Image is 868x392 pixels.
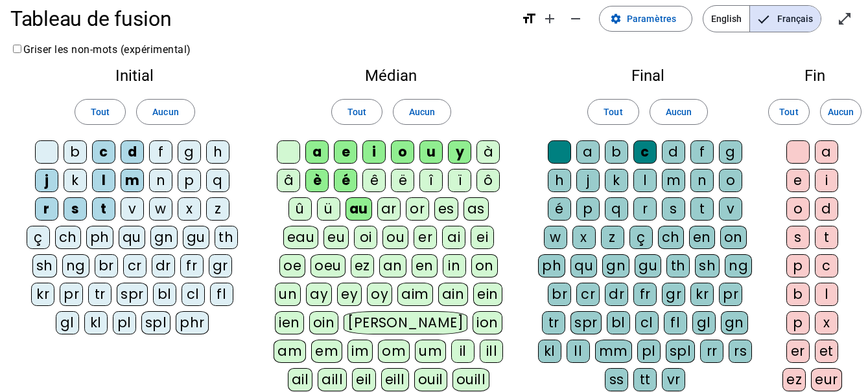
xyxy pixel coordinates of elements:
[633,140,657,164] div: c
[633,368,657,391] div: tt
[419,140,443,164] div: u
[75,99,126,125] button: Tout
[415,340,446,363] div: um
[729,340,752,363] div: rs
[658,226,684,249] div: ch
[119,226,145,249] div: qu
[689,226,715,249] div: en
[542,311,565,334] div: tr
[397,283,433,306] div: aim
[347,104,366,120] span: Tout
[576,140,600,164] div: a
[815,140,838,164] div: a
[690,169,714,192] div: n
[605,169,628,192] div: k
[607,311,630,334] div: bl
[690,140,714,164] div: f
[21,68,249,83] h2: Initial
[88,283,111,306] div: tr
[595,340,632,363] div: mm
[95,254,118,278] div: br
[183,226,209,249] div: gu
[153,283,176,306] div: bl
[610,13,622,25] mat-icon: settings
[206,169,229,192] div: q
[448,140,471,164] div: y
[538,340,561,363] div: kl
[695,254,720,278] div: sh
[570,254,597,278] div: qu
[664,311,687,334] div: fl
[178,197,201,221] div: x
[837,11,852,27] mat-icon: open_in_full
[815,226,838,249] div: t
[719,169,742,192] div: o
[209,254,232,278] div: gr
[662,197,685,221] div: s
[480,340,503,363] div: ill
[601,226,624,249] div: z
[832,6,858,32] button: Entrer en plein écran
[650,99,708,125] button: Aucun
[419,169,443,192] div: î
[692,311,716,334] div: gl
[323,226,349,249] div: eu
[690,197,714,221] div: t
[92,140,115,164] div: c
[391,140,414,164] div: o
[141,311,171,334] div: spl
[317,197,340,221] div: ü
[215,226,238,249] div: th
[149,197,172,221] div: w
[471,254,498,278] div: on
[409,104,435,120] span: Aucun
[476,140,500,164] div: à
[182,283,205,306] div: cl
[567,340,590,363] div: ll
[362,140,386,164] div: i
[152,104,178,120] span: Aucun
[786,226,810,249] div: s
[121,169,144,192] div: m
[786,311,810,334] div: p
[86,226,113,249] div: ph
[381,368,409,391] div: eill
[382,226,408,249] div: ou
[576,197,600,221] div: p
[288,197,312,221] div: û
[10,43,191,56] label: Griser les non-mots (expérimental)
[311,340,342,363] div: em
[563,6,589,32] button: Diminuer la taille de la police
[700,340,723,363] div: rr
[311,254,346,278] div: oeu
[288,368,313,391] div: ail
[548,197,571,221] div: é
[149,169,172,192] div: n
[633,197,657,221] div: r
[473,283,502,306] div: ein
[599,6,692,32] button: Paramètres
[719,197,742,221] div: v
[31,283,54,306] div: kr
[354,226,377,249] div: oi
[605,140,628,164] div: b
[605,368,628,391] div: ss
[443,254,466,278] div: in
[318,368,347,391] div: aill
[378,340,410,363] div: om
[150,226,178,249] div: gn
[605,283,628,306] div: dr
[521,11,537,27] mat-icon: format_size
[270,68,513,83] h2: Médian
[633,283,657,306] div: fr
[274,340,306,363] div: am
[750,6,821,32] span: Français
[815,311,838,334] div: x
[828,104,854,120] span: Aucun
[662,368,685,391] div: vr
[605,197,628,221] div: q
[786,169,810,192] div: e
[149,140,172,164] div: f
[391,169,414,192] div: ë
[334,169,357,192] div: é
